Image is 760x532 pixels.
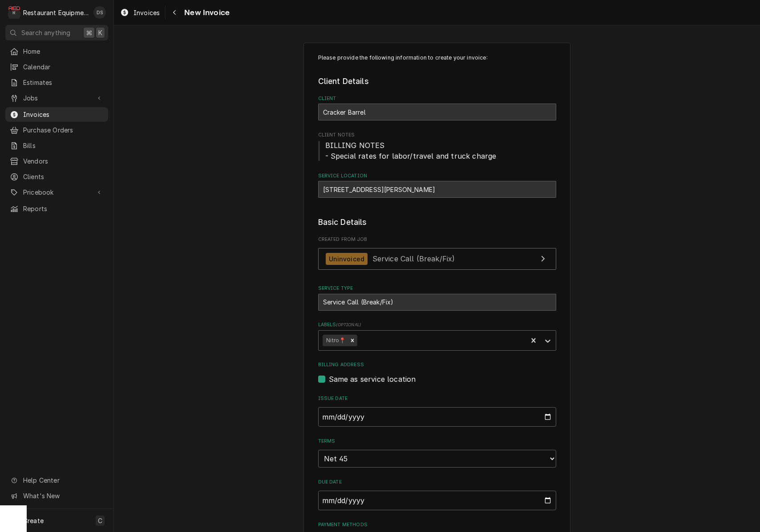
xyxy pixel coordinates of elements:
[5,107,108,122] a: Invoices
[325,141,497,160] span: BILLING NOTES - Special rates for labor/travel and truck charge
[318,407,556,427] input: yyyy-mm-dd
[167,5,182,20] button: Navigate back
[318,248,556,270] a: View Job
[23,8,89,17] div: Restaurant Equipment Diagnostics
[23,204,104,213] span: Reports
[318,479,556,510] div: Due Date
[23,476,103,485] span: Help Center
[318,95,556,120] div: Client
[318,361,556,368] label: Billing Address
[5,75,108,90] a: Estimates
[5,488,108,503] a: Go to What's New
[86,28,92,37] span: ⌘
[23,188,90,197] span: Pricebook
[5,154,108,168] a: Vendors
[5,60,108,74] a: Calendar
[5,185,108,200] a: Go to Pricebook
[93,6,106,19] div: Derek Stewart's Avatar
[98,28,102,37] span: K
[318,216,556,228] legend: Basic Details
[23,156,104,166] span: Vendors
[318,140,556,161] span: Client Notes
[23,517,44,524] span: Create
[5,123,108,137] a: Purchase Orders
[318,285,556,310] div: Service Type
[329,374,416,384] label: Same as service location
[318,491,556,510] input: yyyy-mm-dd
[318,438,556,445] label: Terms
[336,322,361,327] span: ( optional )
[5,169,108,184] a: Clients
[5,25,108,40] button: Search anything⌘K
[23,78,104,87] span: Estimates
[133,8,160,17] span: Invoices
[8,6,20,19] div: Restaurant Equipment Diagnostics's Avatar
[5,201,108,216] a: Reports
[348,335,357,346] div: Remove Nitro📍
[93,6,106,19] div: DS
[318,54,556,62] p: Please provide the following information to create your invoice:
[5,44,108,59] a: Home
[23,47,104,56] span: Home
[5,138,108,153] a: Bills
[318,285,556,292] label: Service Type
[323,335,348,346] div: Nitro📍
[23,93,90,103] span: Jobs
[318,104,556,120] div: Cracker Barrel
[318,95,556,102] label: Client
[5,473,108,488] a: Go to Help Center
[318,132,556,161] div: Client Notes
[318,236,556,243] span: Created From Job
[318,76,556,87] legend: Client Details
[23,62,104,72] span: Calendar
[318,172,556,198] div: Service Location
[8,6,20,19] div: R
[318,521,556,528] label: Payment Methods
[318,181,556,198] div: 193 - Crosslanes / 11 Goff Xing, Cross Lanes, WV 25313
[318,294,556,311] div: Service Call (Break/Fix)
[318,321,556,350] div: Labels
[23,172,104,181] span: Clients
[23,141,104,150] span: Bills
[318,361,556,384] div: Billing Address
[5,91,108,105] a: Go to Jobs
[318,438,556,468] div: Terms
[318,479,556,486] label: Due Date
[318,395,556,402] label: Issue Date
[117,5,163,20] a: Invoices
[23,491,103,500] span: What's New
[318,132,556,139] span: Client Notes
[21,28,70,37] span: Search anything
[318,236,556,274] div: Created From Job
[326,253,368,265] div: Uninvoiced
[98,516,102,525] span: C
[318,172,556,180] label: Service Location
[318,395,556,427] div: Issue Date
[23,110,104,119] span: Invoices
[182,7,230,19] span: New Invoice
[372,254,455,263] span: Service Call (Break/Fix)
[318,321,556,328] label: Labels
[23,125,104,135] span: Purchase Orders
